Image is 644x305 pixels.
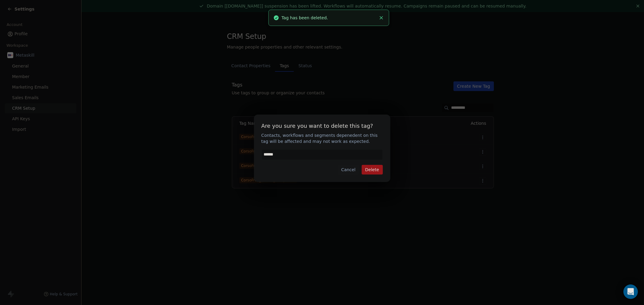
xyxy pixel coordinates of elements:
[282,15,376,21] div: Tag has been deleted.
[377,14,385,22] button: Close toast
[338,165,359,175] button: Cancel
[362,165,383,175] button: Delete
[261,122,383,130] span: Are you sure you want to delete this tag?
[261,132,383,144] span: Contacts, workflows and segments depenedent on this tag will be affected and may not work as expe...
